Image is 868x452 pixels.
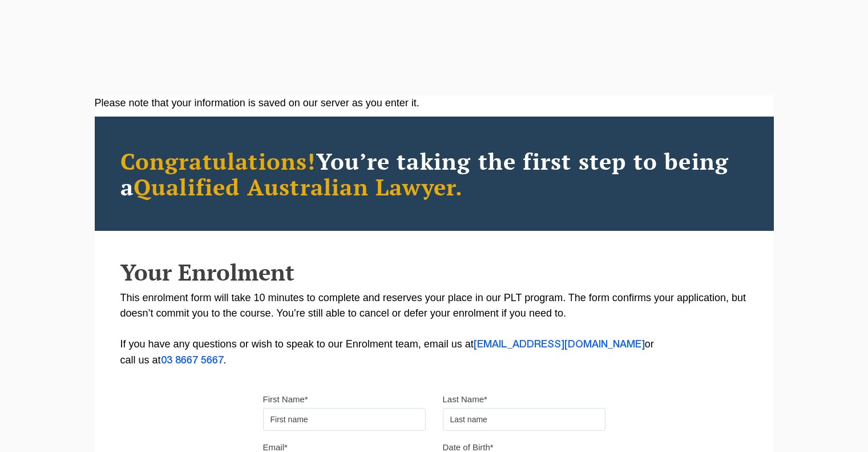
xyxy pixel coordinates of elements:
p: This enrolment form will take 10 minutes to complete and reserves your place in our PLT program. ... [120,290,748,369]
h2: Your Enrolment [120,259,748,285]
span: Congratulations! [120,146,316,176]
span: Qualified Australian Lawyer. [134,171,463,202]
input: First name [263,408,426,431]
a: 03 8667 5667 [161,356,224,365]
label: First Name* [263,394,308,405]
h2: You’re taking the first step to being a [120,148,748,199]
input: Last name [443,408,605,431]
label: Last Name* [443,394,487,405]
a: [EMAIL_ADDRESS][DOMAIN_NAME] [474,340,645,349]
div: Please note that your information is saved on our server as you enter it. [95,95,774,111]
